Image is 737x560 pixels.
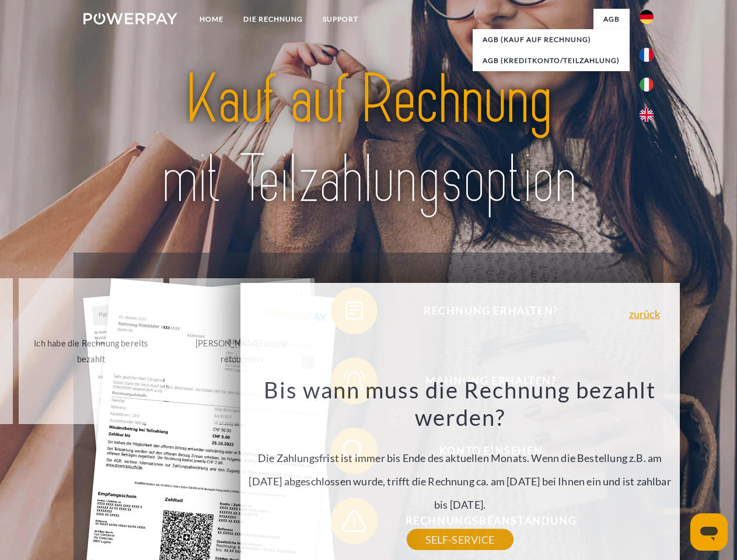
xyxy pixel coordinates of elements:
div: Ich habe die Rechnung bereits bezahlt [26,335,157,367]
div: [PERSON_NAME] wurde retourniert [176,335,308,367]
h3: Bis wann muss die Rechnung bezahlt werden? [247,376,673,432]
img: it [640,78,654,92]
a: agb [593,9,630,30]
a: SUPPORT [313,9,368,30]
iframe: Schaltfläche zum Öffnen des Messaging-Fensters [690,513,728,551]
a: zurück [629,309,660,319]
a: Home [190,9,233,30]
img: de [640,10,654,24]
a: SELF-SERVICE [407,529,514,550]
a: AGB (Kreditkonto/Teilzahlung) [473,50,630,71]
img: fr [640,48,654,62]
img: title-powerpay_de.svg [111,56,626,223]
div: Die Zahlungsfrist ist immer bis Ende des aktuellen Monats. Wenn die Bestellung z.B. am [DATE] abg... [247,376,673,540]
img: en [640,108,654,122]
img: logo-powerpay-white.svg [83,13,177,24]
a: DIE RECHNUNG [233,9,313,30]
a: AGB (Kauf auf Rechnung) [473,29,630,50]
